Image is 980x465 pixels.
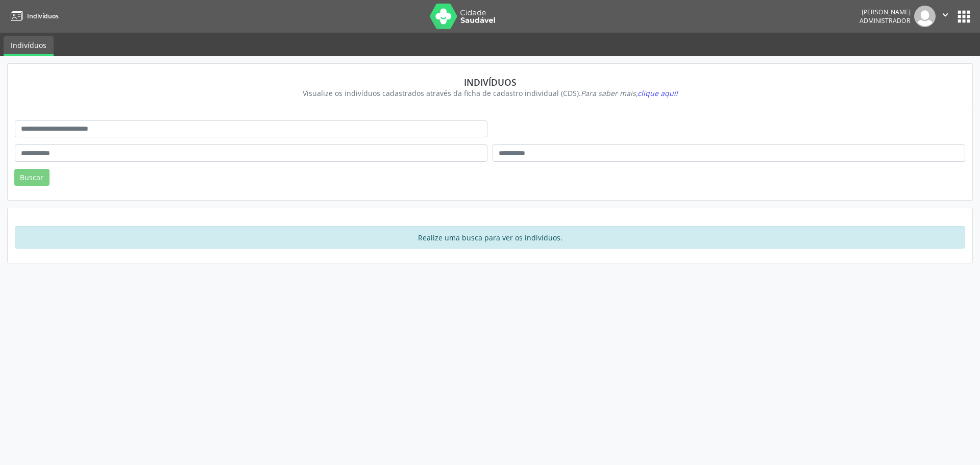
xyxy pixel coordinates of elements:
[940,9,951,20] i: 
[860,8,911,16] div: [PERSON_NAME]
[860,16,911,25] span: Administrador
[581,88,678,98] i: Para saber mais,
[14,169,50,186] button: Buscar
[22,77,958,88] div: Indivíduos
[22,88,958,99] div: Visualize os indivíduos cadastrados através da ficha de cadastro individual (CDS).
[936,6,955,27] button: 
[7,8,59,25] a: Indivíduos
[638,88,678,98] span: clique aqui!
[15,226,965,249] div: Realize uma busca para ver os indivíduos.
[27,12,59,20] span: Indivíduos
[914,6,936,27] img: img
[955,8,973,26] button: apps
[4,36,54,56] a: Indivíduos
